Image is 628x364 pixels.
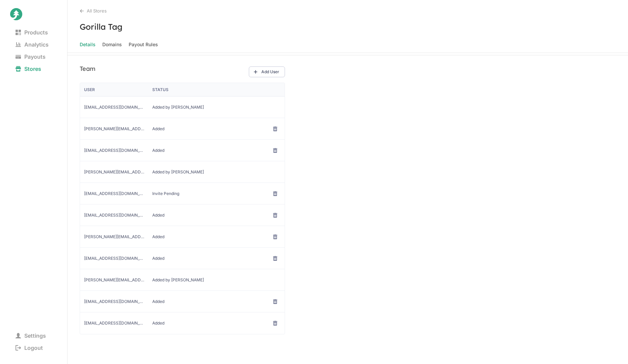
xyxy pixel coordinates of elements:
span: Added [152,234,212,240]
span: Stores [10,64,47,74]
span: Products [10,28,53,37]
div: All Stores [80,8,628,13]
span: Added by Juniper [152,169,212,175]
span: Invite Pending [152,191,212,196]
h3: Team [80,65,96,73]
span: Added [152,213,212,218]
span: steven@hellojuniper.com [84,277,144,283]
span: Added by Juniper [152,105,212,110]
span: Added [152,256,212,261]
span: Added [152,126,212,132]
span: accountingteam@anotheraxiom.com [84,148,144,153]
span: jakez@anotheraxiom.com [84,320,144,326]
button: Add User [249,66,285,77]
span: davidy@anotheraxiom.com [84,126,144,132]
span: jenniferl@anotheraxiom.com [84,234,144,240]
div: Status [152,87,212,92]
span: Payouts [10,52,51,61]
span: kerestell@anotheraxiom.com [84,256,144,261]
span: Details [80,40,96,49]
span: Added [152,148,212,153]
h3: Gorilla Tag [68,22,628,32]
span: eliea@anotheraxiom.com [84,213,144,218]
span: Settings [10,331,51,340]
span: moxtra-admin@junipercreates.com [84,105,144,110]
span: Payout Rules [129,40,158,49]
span: steven.thompson@hellojuniper.com [84,169,144,175]
span: Analytics [10,40,54,49]
span: caytied@anotheraxiom.com [84,191,144,196]
span: Logout [10,343,48,353]
span: Added [152,299,212,304]
span: davidn@anotheraxiom.com [84,299,144,304]
div: User [84,87,144,92]
span: Domains [102,40,122,49]
span: Added [152,320,212,326]
span: Added by Juniper [152,277,212,283]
